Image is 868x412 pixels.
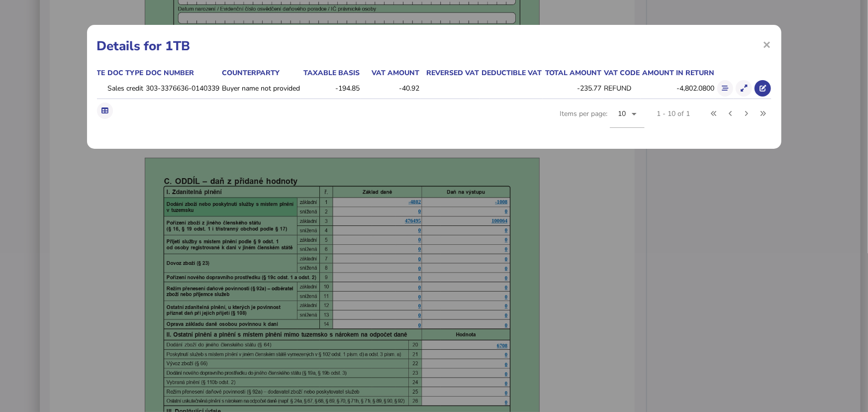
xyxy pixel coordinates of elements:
button: Show transaction in Advisor [755,80,771,97]
th: Counterparty [220,68,301,78]
button: First page [706,105,722,122]
button: Last page [755,105,772,122]
td: Buyer name not provided [220,78,301,99]
div: Deductible VAT [482,68,542,78]
div: Items per page: [560,100,645,139]
td: 303-3376636-0140339 [144,78,220,99]
td: REFUND [602,78,641,99]
mat-form-field: Change page size [610,100,645,139]
div: Total amount [545,68,602,78]
div: Reversed VAT [422,68,480,78]
button: Next page [739,105,755,122]
div: Amount in return [643,68,715,78]
div: Taxable basis [303,68,360,78]
span: × [763,35,772,54]
th: VAT code [602,68,641,78]
button: Show flow [717,80,734,97]
span: 10 [618,109,626,118]
button: Show transaction detail [736,80,752,97]
div: -40.92 [363,84,420,93]
div: -235.77 [545,84,602,93]
button: Export table data to Excel [97,103,113,119]
div: -194.85 [303,84,360,93]
div: 1 - 10 of 1 [657,109,690,118]
td: Sales credit [106,78,144,99]
h1: Details for 1TB [97,37,772,55]
th: Doc number [144,68,220,78]
div: -4,802.0800 [643,84,715,93]
button: Previous page [722,105,739,122]
th: Doc type [106,68,144,78]
div: VAT amount [363,68,420,78]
